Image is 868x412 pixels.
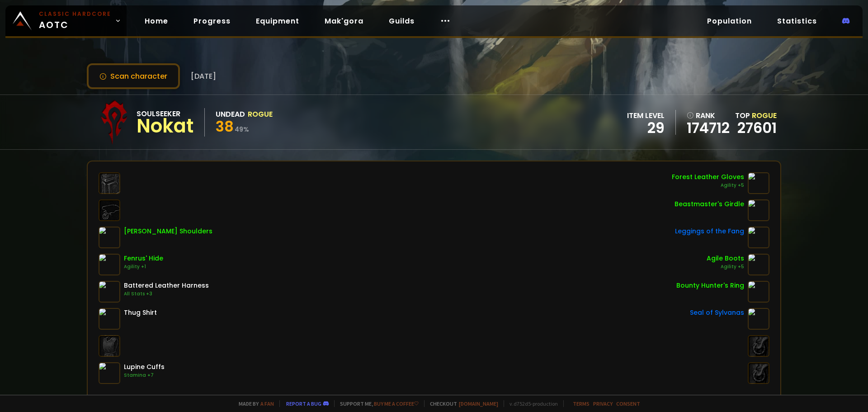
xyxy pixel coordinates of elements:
a: Home [137,12,175,30]
span: 38 [216,116,234,137]
span: Made by [233,400,274,407]
div: Agility +5 [707,263,744,270]
img: item-6414 [748,308,769,330]
img: item-4788 [748,254,769,275]
a: Consent [616,400,640,407]
div: Rogue [248,109,273,120]
a: Equipment [249,12,307,30]
div: Seal of Sylvanas [690,308,744,317]
a: Statistics [770,12,824,30]
span: [DATE] [191,71,216,82]
div: Battered Leather Harness [124,281,209,290]
a: Privacy [593,400,613,407]
div: Forest Leather Gloves [672,172,744,182]
a: Terms [573,400,590,407]
a: [DOMAIN_NAME] [459,400,498,407]
div: [PERSON_NAME] Shoulders [124,227,212,236]
div: Agility +1 [124,263,163,270]
div: Nokat [137,119,193,133]
div: Beastmaster's Girdle [675,199,744,209]
div: Lupine Cuffs [124,362,165,372]
small: Classic Hardcore [39,10,111,18]
img: item-4251 [99,227,120,248]
div: Leggings of the Fang [675,227,744,236]
a: Progress [186,12,238,30]
div: item level [627,110,665,121]
a: 27601 [737,118,777,138]
div: Agile Boots [707,254,744,263]
div: 29 [627,121,665,135]
a: Guilds [382,12,422,30]
a: 174712 [687,121,730,135]
div: All Stats +3 [124,290,209,298]
div: Fenrus' Hide [124,254,163,263]
small: 49 % [235,125,249,134]
img: item-5351 [748,281,769,303]
div: Top [735,110,777,121]
div: Agility +5 [672,182,744,189]
img: item-2370 [99,281,120,303]
div: rank [687,110,730,121]
span: Support me, [334,400,419,407]
img: item-10410 [748,227,769,248]
div: Undead [216,109,245,120]
span: v. d752d5 - production [504,400,558,407]
a: Classic HardcoreAOTC [5,5,127,36]
a: Buy me a coffee [374,400,419,407]
span: AOTC [39,10,111,32]
button: Scan character [87,63,180,89]
div: Soulseeker [137,108,193,119]
div: Bounty Hunter's Ring [676,281,744,290]
img: item-3058 [748,172,769,194]
img: item-5355 [748,199,769,221]
div: Thug Shirt [124,308,157,317]
span: Checkout [424,400,498,407]
img: item-15013 [99,362,120,384]
a: Population [700,12,759,30]
a: Report a bug [286,400,321,407]
a: Mak'gora [317,12,371,30]
img: item-6340 [99,254,120,275]
span: Rogue [752,110,777,121]
a: a fan [260,400,274,407]
img: item-2105 [99,308,120,330]
div: Stamina +7 [124,372,165,379]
